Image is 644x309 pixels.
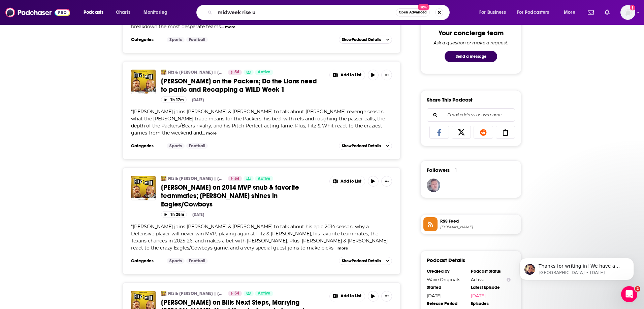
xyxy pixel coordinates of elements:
span: " [131,224,388,251]
a: Fitz & [PERSON_NAME] | [PERSON_NAME] & [PERSON_NAME] [168,291,224,296]
a: 54 [228,291,242,296]
input: Search podcasts, credits, & more... [215,7,396,18]
span: Show Podcast Details [342,37,381,42]
button: ShowPodcast Details [339,142,392,150]
a: Football [186,258,208,264]
span: [PERSON_NAME] joins [PERSON_NAME] & [PERSON_NAME] to talk about [PERSON_NAME] revenge season, wha... [131,109,385,136]
span: Add to List [341,73,361,78]
span: For Podcasters [517,8,549,17]
span: Charts [116,8,130,17]
div: Episodes [471,301,511,306]
a: Active [255,176,273,181]
h3: Categories [131,258,161,264]
h3: Categories [131,37,161,42]
span: ... [333,245,336,251]
div: Release Period [427,301,466,306]
span: Logged in as rowan.sullivan [620,5,635,20]
div: Latest Episode [471,285,511,290]
span: Show Podcast Details [342,259,381,263]
span: Active [258,69,270,76]
button: open menu [79,7,112,18]
a: 54 [228,70,242,75]
span: 54 [234,290,239,297]
img: Fitz & Whit | Ryan Fitzpatrick & Andrew Whitworth [161,176,166,181]
span: Followers [427,167,450,173]
span: 54 [234,69,239,76]
h3: Categories [131,143,161,149]
span: [PERSON_NAME] on 2014 MVP snub & favorite teammates; [PERSON_NAME] shines in Eagles/Cowboys [161,183,299,208]
img: Fitz & Whit | Ryan Fitzpatrick & Andrew Whitworth [161,291,166,296]
button: open menu [475,7,514,18]
a: Fitz & [PERSON_NAME] | [PERSON_NAME] & [PERSON_NAME] [168,70,224,75]
span: Open Advanced [399,11,427,14]
button: Show More Button [381,291,392,302]
span: " [131,109,385,136]
span: [PERSON_NAME] on the Packers; Do the Lions need to panic and Recapping a WILD Week 1 [161,77,317,94]
a: RSS Feed[DOMAIN_NAME] [423,217,518,231]
img: Fitz & Whit | Ryan Fitzpatrick & Andrew Whitworth [161,70,166,75]
span: Show Podcast Details [342,144,381,148]
span: Active [258,290,270,297]
img: User Profile [620,5,635,20]
div: 1 [455,167,457,173]
button: Open AdvancedNew [396,8,430,16]
h3: Podcast Details [427,257,465,263]
a: Active [255,291,273,296]
div: Your concierge team [439,29,504,37]
button: 1h 17m [161,96,187,103]
button: open menu [139,7,176,18]
button: Show More Button [381,176,392,187]
button: ShowPodcast Details [339,257,392,265]
a: Share on Reddit [474,126,493,139]
button: ShowPodcast Details [339,36,392,44]
span: 2 [635,286,640,292]
span: 54 [234,176,239,182]
a: Sports [167,37,185,42]
a: Charts [111,7,134,18]
p: Message from Sydney, sent 3w ago [29,26,116,32]
div: [DATE] [427,293,466,298]
div: Podcast Status [471,269,511,274]
div: Active [471,277,511,282]
img: JJ Watt on 2014 MVP snub & favorite teammates; Hurts shines in Eagles/Cowboys [131,176,156,200]
a: Football [186,143,208,149]
img: Podchaser - Follow, Share and Rate Podcasts [5,6,70,19]
button: Send a message [445,51,497,62]
a: Share on X/Twitter [452,126,471,139]
img: JSamms7 [427,179,440,192]
a: 54 [228,176,242,181]
span: More [564,8,575,17]
a: [DATE] [471,293,511,298]
span: Podcasts [84,8,103,17]
a: Share on Facebook [429,126,449,139]
iframe: Intercom live chat [621,286,637,302]
span: Thanks for writing in! We have a video that can show you how to build and export a list: Podchase... [29,20,112,58]
a: Show notifications dropdown [585,7,597,18]
button: Show profile menu [620,5,635,20]
button: open menu [559,7,584,18]
div: Ask a question or make a request. [433,40,508,45]
a: Active [255,70,273,75]
button: more [225,24,235,30]
a: Copy Link [496,126,515,139]
span: Active [258,176,270,182]
input: Email address or username... [432,109,509,121]
div: Search followers [427,108,515,122]
a: Fitz & [PERSON_NAME] | [PERSON_NAME] & [PERSON_NAME] [168,176,224,181]
div: Wave Originals [427,277,466,282]
a: Sports [167,258,185,264]
span: ... [202,130,205,136]
img: Clay Matthews on the Packers; Do the Lions need to panic and Recapping a WILD Week 1 [131,70,156,94]
button: more [206,130,217,136]
button: Show More Button [330,291,365,302]
h3: Share This Podcast [427,96,473,103]
button: Show More Button [381,70,392,80]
